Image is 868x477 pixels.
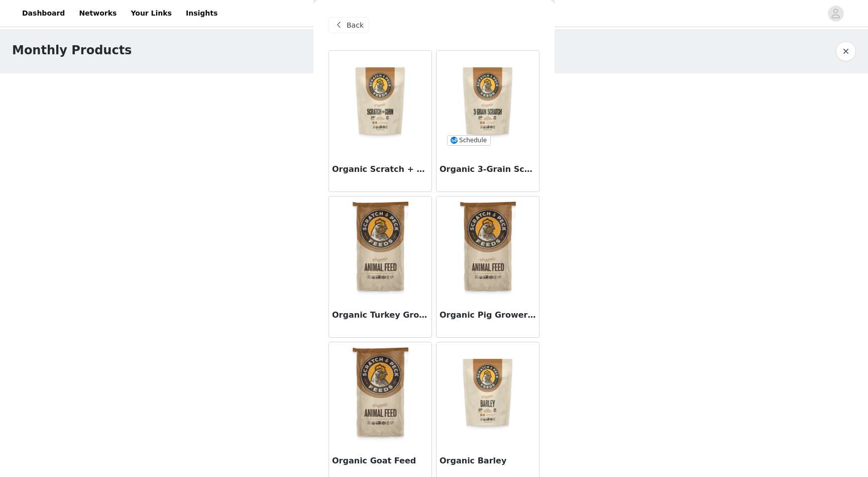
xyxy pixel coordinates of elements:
a: Dashboard [16,2,71,25]
h3: Organic Turkey Grower Feed [332,309,428,321]
img: Organic Scratch + Corn [337,51,424,151]
h3: Organic Goat Feed [332,455,428,467]
h3: Organic 3-Grain Scratch [440,163,536,175]
h1: Monthly Products [12,41,132,59]
img: Organic Goat Feed [337,342,424,443]
div: avatar [831,6,840,22]
button: Schedule [447,135,491,146]
span: Back [347,20,364,31]
img: Organic 3-Grain Scratch [445,51,531,151]
a: Insights [180,2,224,25]
h3: Organic Pig Grower Feed [440,309,536,321]
h3: Organic Scratch + Corn [332,163,428,175]
h3: Organic Barley [440,455,536,467]
a: Networks [73,2,123,25]
img: Organic Pig Grower Feed [445,197,531,297]
img: Organic Barley [445,342,531,443]
img: Organic Turkey Grower Feed [337,197,424,297]
a: Your Links [125,2,178,25]
span: Schedule [459,137,487,144]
